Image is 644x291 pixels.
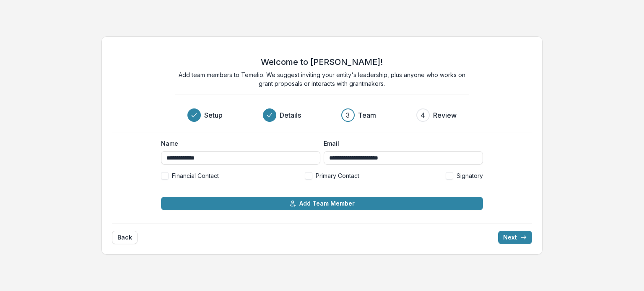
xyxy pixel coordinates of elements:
[433,110,457,120] h3: Review
[112,231,138,244] button: Back
[358,110,376,120] h3: Team
[204,110,223,120] h3: Setup
[498,231,532,244] button: Next
[280,110,301,120] h3: Details
[346,110,350,120] div: 3
[172,171,219,180] span: Financial Contact
[457,171,483,180] span: Signatory
[161,197,483,210] button: Add Team Member
[175,70,469,88] p: Add team members to Temelio. We suggest inviting your entity's leadership, plus anyone who works ...
[187,108,457,122] div: Progress
[261,57,383,67] h2: Welcome to [PERSON_NAME]!
[324,139,478,148] label: Email
[161,139,315,148] label: Name
[316,171,359,180] span: Primary Contact
[421,110,425,120] div: 4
